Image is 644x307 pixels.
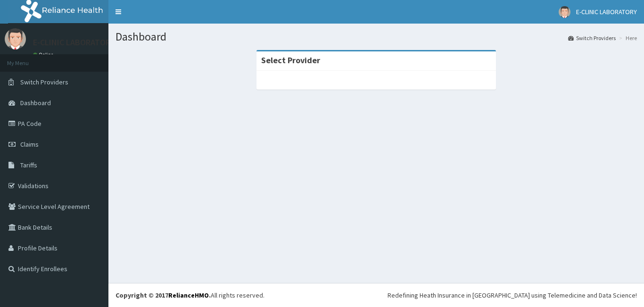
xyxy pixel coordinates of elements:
img: User Image [559,6,570,18]
a: Online [33,51,56,58]
span: Dashboard [20,99,51,107]
footer: All rights reserved. [108,283,644,307]
a: Switch Providers [568,34,616,42]
span: Tariffs [20,161,37,169]
span: E-CLINIC LABORATORY [576,8,637,16]
li: Here [617,34,637,42]
img: User Image [5,28,26,50]
strong: Copyright © 2017 . [116,291,211,299]
div: Redefining Heath Insurance in [GEOGRAPHIC_DATA] using Telemedicine and Data Science! [388,290,637,300]
span: Claims [20,140,39,149]
p: E-CLINIC LABORATORY [33,38,115,47]
a: RelianceHMO [168,291,209,299]
h1: Dashboard [116,31,637,43]
strong: Select Provider [261,55,320,66]
span: Switch Providers [20,78,68,86]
